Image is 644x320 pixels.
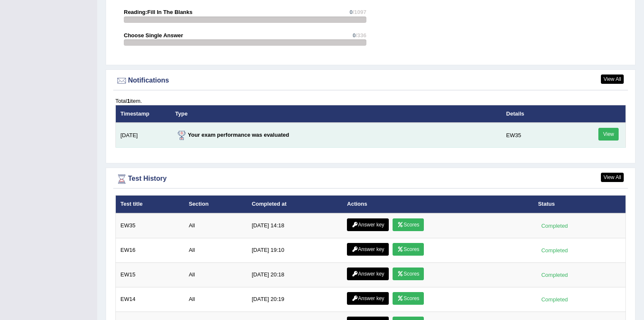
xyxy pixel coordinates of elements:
[115,173,626,185] div: Test History
[347,292,389,305] a: Answer key
[116,213,184,238] td: EW35
[352,9,366,15] span: /1097
[601,74,624,84] a: View All
[247,196,343,213] th: Completed at
[116,196,184,213] th: Test title
[349,9,352,15] span: 0
[116,105,171,123] th: Timestamp
[393,292,424,305] a: Scores
[347,218,389,231] a: Answer key
[124,9,193,15] strong: Reading:Fill In The Blanks
[393,218,424,231] a: Scores
[116,287,184,312] td: EW14
[184,213,247,238] td: All
[115,74,626,87] div: Notifications
[533,196,625,213] th: Status
[175,132,289,138] strong: Your exam performance was evaluated
[116,262,184,287] td: EW15
[538,270,571,279] div: Completed
[347,243,389,256] a: Answer key
[347,268,389,280] a: Answer key
[247,287,343,312] td: [DATE] 20:19
[247,213,343,238] td: [DATE] 14:18
[116,123,171,148] td: [DATE]
[502,105,575,123] th: Details
[184,262,247,287] td: All
[356,32,366,39] span: /336
[393,268,424,280] a: Scores
[184,287,247,312] td: All
[538,221,571,230] div: Completed
[352,32,355,39] span: 0
[127,98,130,104] b: 1
[247,262,343,287] td: [DATE] 20:18
[184,238,247,262] td: All
[601,173,624,182] a: View All
[502,123,575,148] td: EW35
[184,196,247,213] th: Section
[538,295,571,304] div: Completed
[342,196,533,213] th: Actions
[598,128,619,141] a: View
[116,238,184,262] td: EW16
[538,246,571,255] div: Completed
[171,105,502,123] th: Type
[247,238,343,262] td: [DATE] 19:10
[124,32,183,39] strong: Choose Single Answer
[115,97,626,105] div: Total item.
[393,243,424,256] a: Scores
